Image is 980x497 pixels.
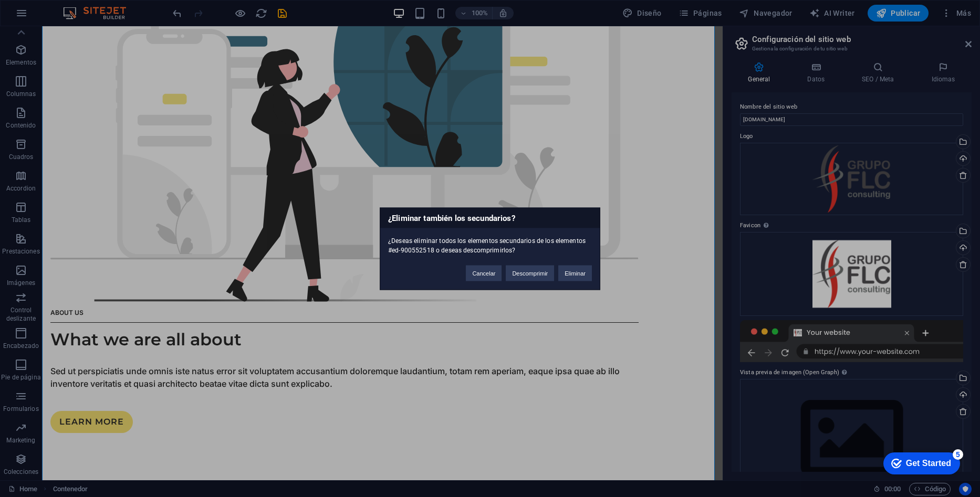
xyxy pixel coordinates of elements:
button: Descomprimir [506,265,554,281]
div: ¿Deseas eliminar todos los elementos secundarios de los elementos #ed-900552518 o deseas descompr... [380,228,600,255]
button: Cancelar [466,265,502,281]
div: Get Started 5 items remaining, 0% complete [8,5,85,27]
button: Eliminar [558,265,592,281]
div: 5 [78,2,88,13]
div: Get Started [31,12,76,21]
h3: ¿Eliminar también los secundarios? [380,208,600,228]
